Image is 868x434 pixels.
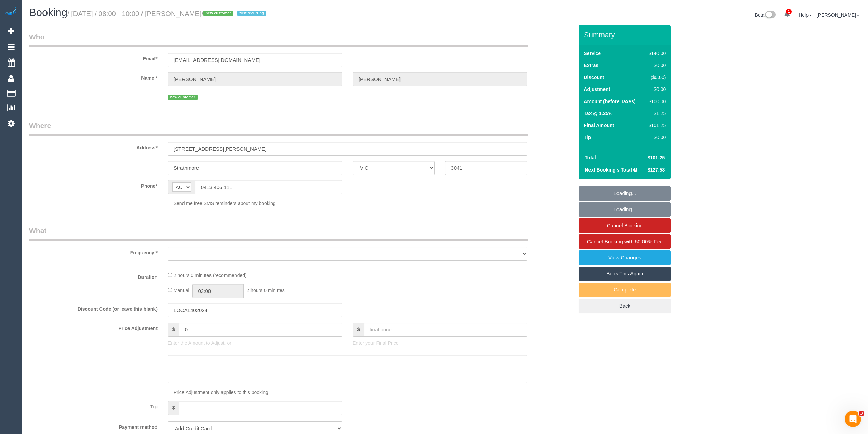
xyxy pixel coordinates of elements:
[584,50,601,57] label: Service
[587,239,663,244] span: Cancel Booking with 50.00% Fee
[24,323,163,332] label: Price Adjustment
[579,267,671,281] a: Book This Again
[579,250,671,265] a: View Changes
[755,12,776,18] a: Beta
[646,134,666,141] div: $0.00
[781,7,794,22] a: 1
[648,155,665,160] span: $101.25
[364,323,527,337] input: final price
[24,72,163,81] label: Name *
[174,288,189,293] span: Manual
[353,323,364,337] span: $
[237,11,266,16] span: first recurring
[646,74,666,81] div: ($0.00)
[845,411,861,427] iframe: Intercom live chat
[168,161,342,175] input: Suburb*
[29,32,528,47] legend: Who
[585,155,596,160] strong: Total
[168,53,342,67] input: Email*
[584,110,612,117] label: Tax @ 1.25%
[202,10,269,17] span: /
[67,10,268,17] small: / [DATE] / 08:00 - 10:00 / [PERSON_NAME]
[168,95,198,100] span: new customer
[246,288,284,293] span: 2 hours 0 minutes
[168,323,179,337] span: $
[646,122,666,129] div: $101.25
[174,273,247,278] span: 2 hours 0 minutes (recommended)
[646,98,666,105] div: $100.00
[648,167,665,173] span: $127.58
[168,340,342,347] p: Enter the Amount to Adjust, or
[817,12,859,18] a: [PERSON_NAME]
[584,86,610,93] label: Adjustment
[584,74,604,81] label: Discount
[203,11,233,16] span: new customer
[646,86,666,93] div: $0.00
[24,271,163,281] label: Duration
[29,6,67,18] span: Booking
[24,53,163,62] label: Email*
[584,98,635,105] label: Amount (before Taxes)
[579,218,671,233] a: Cancel Booking
[168,72,342,86] input: First Name*
[24,247,163,256] label: Frequency *
[585,167,632,173] strong: Next Booking's Total
[584,122,614,129] label: Final Amount
[29,121,528,136] legend: Where
[4,7,18,16] img: Automaid Logo
[24,142,163,151] label: Address*
[168,401,179,415] span: $
[799,12,812,18] a: Help
[584,134,591,141] label: Tip
[786,9,792,14] span: 1
[646,62,666,69] div: $0.00
[195,180,342,194] input: Phone*
[174,390,268,395] span: Price Adjustment only applies to this booking
[584,62,598,69] label: Extras
[764,11,776,20] img: New interface
[24,180,163,189] label: Phone*
[646,50,666,57] div: $140.00
[24,303,163,312] label: Discount Code (or leave this blank)
[646,110,666,117] div: $1.25
[24,401,163,410] label: Tip
[174,201,276,206] span: Send me free SMS reminders about my booking
[579,299,671,313] a: Back
[859,411,864,416] span: 3
[353,340,527,347] p: Enter your Final Price
[584,31,667,39] h3: Summary
[24,421,163,431] label: Payment method
[29,226,528,241] legend: What
[579,234,671,249] a: Cancel Booking with 50.00% Fee
[353,72,527,86] input: Last Name*
[445,161,527,175] input: Post Code*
